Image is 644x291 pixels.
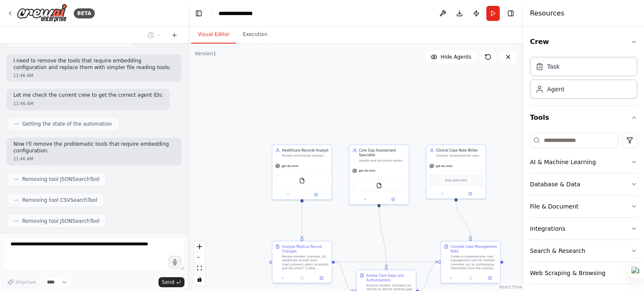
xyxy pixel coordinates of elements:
[218,9,260,18] nav: breadcrumb
[272,241,332,283] div: Analyze Medical Record ChangesReview member {member_id} healthcare records since {last_outreach_d...
[292,275,312,281] button: No output available
[236,26,274,44] button: Execution
[144,30,164,40] button: Switch to previous chat
[13,100,163,107] div: 11:46 AM
[530,151,637,173] button: AI & Machine Learning
[530,106,637,129] button: Tools
[426,50,476,64] button: Hide Agents
[482,275,498,281] button: Open in side panel
[302,192,330,198] button: Open in side panel
[74,8,95,18] div: BETA
[530,129,637,291] div: Tools
[22,121,112,127] span: Getting the state of the automation
[191,26,236,44] button: Visual Editor
[194,241,205,285] div: React Flow controls
[530,218,637,239] button: Integrations
[169,256,181,268] button: Click to speak your automation idea
[17,4,67,23] img: Logo
[530,30,637,54] button: Crew
[359,159,405,162] div: Identify and document existing gaps in care for {member_id}, analyze authorization status, and as...
[13,156,174,162] div: 11:46 AM
[282,154,329,157] div: Review and analyze member healthcare records to identify changes and updates since the last outre...
[3,277,40,288] button: Improve
[530,54,637,106] div: Crew
[445,178,467,183] span: Drop tools here
[451,244,497,254] div: Compile Case Management Note
[441,54,471,60] span: Hide Agents
[530,240,637,262] button: Search & Research
[358,169,375,173] span: gpt-4o-mini
[377,207,389,267] g: Edge from 91b63d63-a0f5-406d-9c41-1c823e21eb17 to 9a233c74-a503-4972-a052-931edfc00ab7
[13,58,174,71] p: I need to remove the tools that require embedding configuration and replace them with simpler fil...
[13,72,174,79] div: 11:46 AM
[457,191,484,197] button: Open in side panel
[530,8,564,18] h4: Resources
[505,8,517,19] button: Hide right sidebar
[168,30,181,40] button: Start a new chat
[22,176,99,183] span: Removing tool JSONSearchTool
[436,148,483,152] div: Clinical Case Note Writer
[282,244,329,254] div: Analyze Medical Record Changes
[281,164,298,168] span: gpt-4o-mini
[299,178,305,184] img: FileReadTool
[282,148,329,152] div: Healthcare Records Analyst
[436,154,483,157] div: Compile comprehensive case notes for case management review by synthesizing all medical record ch...
[194,252,205,263] button: zoom out
[547,62,560,71] div: Task
[13,141,174,154] p: Now I'll remove the problematic tools that require embedding configuration:
[440,241,501,283] div: Compile Case Management NoteCreate a comprehensive case management note for member {member_id} by...
[454,201,473,238] g: Edge from 19486d8b-eae5-4912-b583-a9291ad117cf to 59f7a3a4-00de-4119-b6ef-f1bb29c2095d
[359,148,405,157] div: Care Gap Assessment Specialist
[436,164,452,168] span: gpt-4o-mini
[194,241,205,252] button: zoom in
[158,277,184,287] button: Send
[335,260,438,264] g: Edge from 250ab16b-e5f5-44da-80e0-eb3873435e69 to 59f7a3a4-00de-4119-b6ef-f1bb29c2095d
[499,285,522,289] a: React Flow attribution
[530,196,637,217] button: File & Document
[376,183,382,188] img: FileReadTool
[193,8,205,19] button: Hide left sidebar
[530,173,637,195] button: Database & Data
[426,144,486,199] div: Clinical Case Note WriterCompile comprehensive case notes for case management review by synthesiz...
[460,275,481,281] button: No output available
[282,255,329,270] div: Review member {member_id} healthcare records since {last_outreach_date} to identify and document:...
[195,50,216,57] div: Version 1
[16,279,36,286] span: Improve
[22,218,99,224] span: Removing tool JSONSearchTool
[13,92,163,99] p: Let me check the current crew to get the correct agent IDs:
[313,275,330,281] button: Open in side panel
[272,144,332,200] div: Healthcare Records AnalystReview and analyze member healthcare records to identify changes and up...
[366,273,413,283] div: Assess Care Gaps and Authorizations
[300,202,304,238] g: Edge from 6f3f88f0-0b17-4309-90e7-fd5416ffd0ae to 250ab16b-e5f5-44da-80e0-eb3873435e69
[162,279,174,286] span: Send
[22,197,97,203] span: Removing tool CSVSearchTool
[530,262,637,284] button: Web Scraping & Browsing
[451,255,497,270] div: Create a comprehensive case management note for member {member_id} by synthesizing information fr...
[379,196,407,202] button: Open in side panel
[194,274,205,285] button: toggle interactivity
[547,85,564,93] div: Agent
[194,263,205,274] button: fit view
[349,144,409,205] div: Care Gap Assessment SpecialistIdentify and document existing gaps in care for {member_id}, analyz...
